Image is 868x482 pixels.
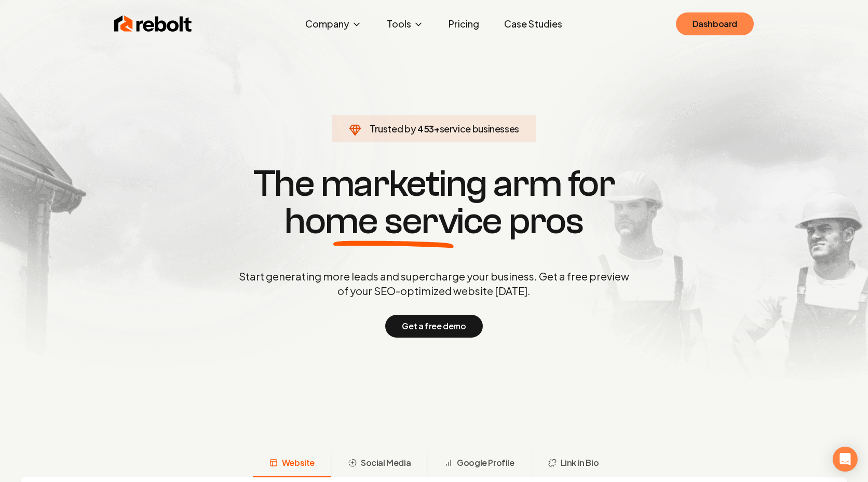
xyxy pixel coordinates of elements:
div: Open Intercom Messenger [833,447,858,472]
a: Dashboard [676,12,754,35]
button: Link in Bio [531,450,616,477]
p: Start generating more leads and supercharge your business. Get a free preview of your SEO-optimiz... [237,269,631,298]
span: Social Media [361,457,411,469]
button: Website [253,450,331,477]
h1: The marketing arm for pros [185,165,683,240]
span: home service [284,203,502,240]
span: Google Profile [457,457,514,469]
button: Get a free demo [385,315,482,338]
button: Google Profile [427,450,531,477]
button: Social Media [331,450,427,477]
button: Tools [378,14,432,34]
img: Rebolt Logo [114,14,192,34]
button: Company [297,14,370,34]
span: Website [282,457,315,469]
span: Trusted by [370,123,416,135]
span: 453 [417,122,434,136]
span: + [434,123,440,135]
a: Pricing [440,14,487,34]
a: Case Studies [496,14,571,34]
span: Link in Bio [561,457,599,469]
span: service businesses [440,123,520,135]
